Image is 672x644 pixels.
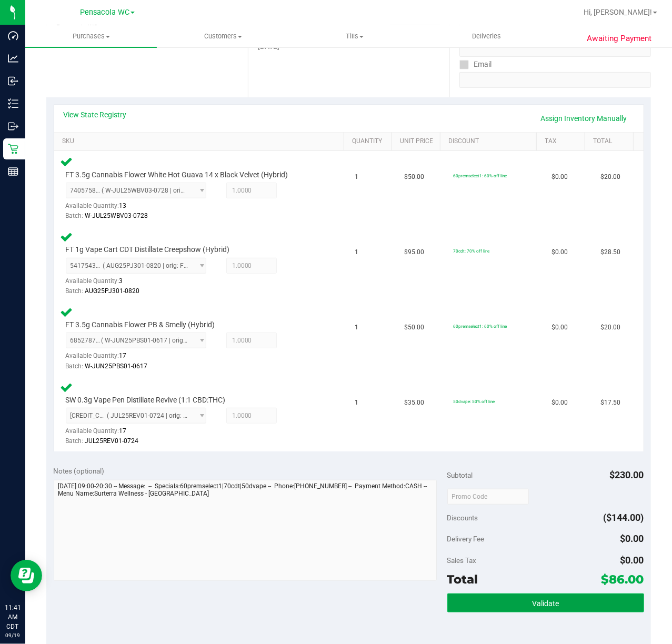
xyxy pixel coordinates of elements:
[80,8,129,17] span: Pensacola WC
[404,172,424,182] span: $50.00
[66,363,84,370] span: Batch:
[355,323,359,333] span: 1
[62,137,339,146] a: SKU
[66,395,226,405] span: SW 0.3g Vape Pen Distillate Revive (1:1 CBD:THC)
[5,631,21,639] p: 09/19
[119,277,123,285] span: 3
[8,76,18,86] inline-svg: Inbound
[600,398,620,408] span: $17.50
[551,323,568,333] span: $0.00
[447,489,529,505] input: Promo Code
[453,399,495,404] span: 50dvape: 50% off line
[119,352,127,359] span: 17
[404,247,424,257] span: $95.00
[66,274,214,294] div: Available Quantity:
[8,53,18,64] inline-svg: Analytics
[355,398,359,408] span: 1
[8,31,18,41] inline-svg: Dashboard
[66,245,230,255] span: FT 1g Vape Cart CDT Distillate Creepshow (Hybrid)
[420,25,552,47] a: Deliveries
[54,467,105,475] span: Notes (optional)
[11,560,42,591] iframe: Resource center
[66,424,214,444] div: Available Quantity:
[404,398,424,408] span: $35.00
[447,471,473,479] span: Subtotal
[459,41,651,57] input: Format: (999) 999-9999
[587,33,652,45] span: Awaiting Payment
[532,599,559,608] span: Validate
[85,287,140,295] span: AUG25PJ301-0820
[25,25,157,47] a: Purchases
[447,535,485,543] span: Delivery Fee
[404,323,424,333] span: $50.00
[66,437,84,445] span: Batch:
[8,121,18,132] inline-svg: Outbound
[551,398,568,408] span: $0.00
[600,172,620,182] span: $20.00
[447,508,478,527] span: Discounts
[604,512,644,523] span: ($144.00)
[355,247,359,257] span: 1
[289,32,420,41] span: Tills
[85,363,148,370] span: W-JUN25PBS01-0617
[85,212,148,219] span: W-JUL25WBV03-0728
[85,437,139,445] span: JUL25REV01-0724
[551,247,568,257] span: $0.00
[66,212,84,219] span: Batch:
[453,324,507,329] span: 60premselect1: 60% off line
[289,25,420,47] a: Tills
[453,248,489,254] span: 70cdt: 70% off line
[551,172,568,182] span: $0.00
[620,555,644,566] span: $0.00
[600,247,620,257] span: $28.50
[601,572,644,587] span: $86.00
[447,572,478,587] span: Total
[620,533,644,544] span: $0.00
[119,427,127,435] span: 17
[584,8,652,16] span: Hi, [PERSON_NAME]!
[600,323,620,333] span: $20.00
[459,57,492,72] label: Email
[447,556,477,565] span: Sales Tax
[447,593,644,612] button: Validate
[8,144,18,154] inline-svg: Retail
[8,166,18,177] inline-svg: Reports
[8,98,18,109] inline-svg: Inventory
[66,287,84,295] span: Batch:
[25,32,157,41] span: Purchases
[66,320,215,330] span: FT 3.5g Cannabis Flower PB & Smelly (Hybrid)
[593,137,629,146] a: Total
[66,170,288,180] span: FT 3.5g Cannabis Flower White Hot Guava 14 x Black Velvet (Hybrid)
[64,109,127,120] a: View State Registry
[66,348,214,369] div: Available Quantity:
[534,109,634,127] a: Assign Inventory Manually
[157,32,288,41] span: Customers
[5,603,21,631] p: 11:41 AM CDT
[352,137,388,146] a: Quantity
[66,198,214,219] div: Available Quantity:
[355,172,359,182] span: 1
[458,32,515,41] span: Deliveries
[453,173,507,178] span: 60premselect1: 60% off line
[400,137,436,146] a: Unit Price
[157,25,288,47] a: Customers
[448,137,533,146] a: Discount
[119,202,127,209] span: 13
[610,469,644,480] span: $230.00
[545,137,581,146] a: Tax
